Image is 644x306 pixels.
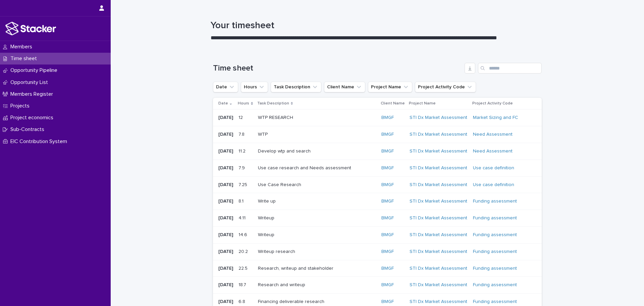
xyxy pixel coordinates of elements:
a: BMGF [381,215,394,221]
p: Client Name [381,100,405,107]
tr: [DATE]11.211.2 Develop wtp and searchDevelop wtp and search BMGF STI Dx Market Assessment Need As... [213,143,542,160]
a: Use case definition [473,165,514,171]
p: Research, writeup and stakeholder [258,264,335,271]
button: Project Activity Code [415,82,476,92]
tr: [DATE]7.87.8 WTPWTP BMGF STI Dx Market Assessment Need Assessment [213,126,542,143]
a: Funding assessment [473,232,517,238]
tr: [DATE]8.18.1 Write upWrite up BMGF STI Dx Market Assessment Funding assessment [213,193,542,210]
h1: Time sheet [213,63,462,73]
a: Need Assessment [473,148,513,154]
p: Writeup research [258,248,297,255]
a: Market Sizing and FC [473,115,518,121]
tr: [DATE]18.718.7 Research and writeupResearch and writeup BMGF STI Dx Market Assessment Funding ass... [213,277,542,294]
a: Funding assessment [473,199,517,204]
p: [DATE] [218,182,233,188]
p: 7.9 [238,164,246,171]
a: Funding assessment [473,215,517,221]
p: [DATE] [218,232,233,238]
p: Date [218,100,228,107]
p: 22.5 [238,264,249,271]
input: Search [478,63,542,74]
p: Projects [8,103,35,109]
tr: [DATE]4.114.11 WriteupWriteup BMGF STI Dx Market Assessment Funding assessment [213,210,542,227]
a: STI Dx Market Assessment [410,148,467,154]
p: WTP [258,130,269,137]
p: EIC Contribution System [8,138,72,145]
p: [DATE] [218,299,233,305]
a: Funding assessment [473,299,517,305]
a: BMGF [381,199,394,204]
a: Funding assessment [473,282,517,288]
p: Opportunity List [8,79,53,86]
tr: [DATE]14.614.6 WriteupWriteup BMGF STI Dx Market Assessment Funding assessment [213,227,542,244]
a: Funding assessment [473,266,517,271]
h1: Your timesheet [211,20,539,32]
a: BMGF [381,232,394,238]
tr: [DATE]1212 WTP RESEARCHWTP RESEARCH BMGF STI Dx Market Assessment Market Sizing and FC [213,110,542,126]
p: 7.25 [238,181,249,188]
a: STI Dx Market Assessment [410,232,467,238]
a: Use case definition [473,182,514,188]
p: 18.7 [238,281,248,288]
p: [DATE] [218,215,233,221]
p: 8.1 [238,197,245,204]
a: BMGF [381,299,394,305]
p: Develop wtp and search [258,147,312,154]
p: [DATE] [218,165,233,171]
p: Project economics [8,115,59,121]
a: BMGF [381,148,394,154]
p: [DATE] [218,266,233,271]
p: Writeup [258,214,276,221]
a: STI Dx Market Assessment [410,215,467,221]
img: stacker-logo-white.png [5,22,56,35]
a: BMGF [381,182,394,188]
p: Research and writeup [258,281,307,288]
tr: [DATE]20.220.2 Writeup researchWriteup research BMGF STI Dx Market Assessment Funding assessment [213,243,542,260]
button: Task Description [271,82,321,92]
button: Client Name [324,82,365,92]
p: Financing deliverable research [258,298,326,305]
p: [DATE] [218,132,233,137]
p: [DATE] [218,148,233,154]
p: [DATE] [218,282,233,288]
a: BMGF [381,132,394,137]
a: Funding assessment [473,249,517,255]
a: STI Dx Market Assessment [410,249,467,255]
p: 11.2 [238,147,247,154]
tr: [DATE]22.522.5 Research, writeup and stakeholderResearch, writeup and stakeholder BMGF STI Dx Mar... [213,260,542,277]
a: STI Dx Market Assessment [410,282,467,288]
a: BMGF [381,282,394,288]
a: STI Dx Market Assessment [410,182,467,188]
p: Writeup [258,231,276,238]
p: [DATE] [218,199,233,204]
p: 14.6 [238,231,249,238]
p: Use case research and Needs assessment [258,164,353,171]
tr: [DATE]7.97.9 Use case research and Needs assessmentUse case research and Needs assessment BMGF ST... [213,160,542,176]
button: Hours [241,82,268,92]
p: Members [8,44,38,50]
a: BMGF [381,249,394,255]
p: Sub-Contracts [8,126,50,133]
p: [DATE] [218,249,233,255]
p: Project Activity Code [472,100,513,107]
p: Members Register [8,91,58,97]
a: BMGF [381,165,394,171]
button: Project Name [368,82,412,92]
a: Need Assessment [473,132,513,137]
p: Task Description [257,100,289,107]
p: Opportunity Pipeline [8,67,63,74]
p: WTP RESEARCH [258,114,294,121]
button: Date [213,82,238,92]
a: STI Dx Market Assessment [410,199,467,204]
p: Write up [258,197,277,204]
a: STI Dx Market Assessment [410,299,467,305]
p: Project Name [409,100,436,107]
a: STI Dx Market Assessment [410,132,467,137]
p: Hours [238,100,249,107]
a: BMGF [381,266,394,271]
p: [DATE] [218,115,233,121]
tr: [DATE]7.257.25 Use Case ResearchUse Case Research BMGF STI Dx Market Assessment Use case definition [213,176,542,193]
a: BMGF [381,115,394,121]
p: 4.11 [238,214,247,221]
